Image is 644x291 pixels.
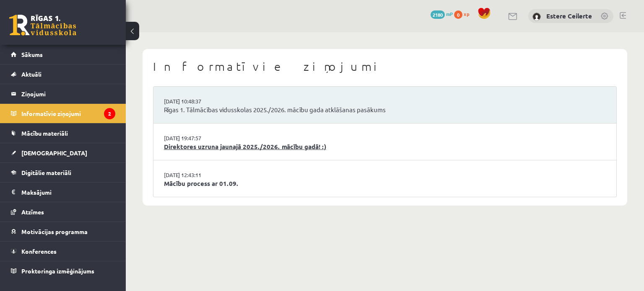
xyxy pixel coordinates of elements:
[431,10,453,17] a: 2180 mP
[11,222,115,241] a: Motivācijas programma
[21,70,42,78] span: Aktuāli
[11,183,115,202] a: Maksājumi
[11,104,115,123] a: Informatīvie ziņojumi2
[11,143,115,162] a: [DEMOGRAPHIC_DATA]
[164,171,227,179] a: [DATE] 12:43:11
[164,142,606,152] a: Direktores uzruna jaunajā 2025./2026. mācību gadā! :)
[21,267,94,275] span: Proktoringa izmēģinājums
[164,134,227,142] a: [DATE] 19:47:57
[532,13,541,21] img: Estere Ceilerte
[431,10,445,19] span: 2180
[454,10,473,17] a: 0 xp
[21,51,43,58] span: Sākums
[21,129,68,137] span: Mācību materiāli
[454,10,462,19] span: 0
[11,64,115,84] a: Aktuāli
[21,149,87,157] span: [DEMOGRAPHIC_DATA]
[21,208,44,216] span: Atzīmes
[104,108,115,119] i: 2
[153,59,617,74] h1: Informatīvie ziņojumi
[164,105,606,115] a: Rīgas 1. Tālmācības vidusskolas 2025./2026. mācību gada atklāšanas pasākums
[164,179,606,188] a: Mācību process ar 01.09.
[11,45,115,64] a: Sākums
[446,10,453,17] span: mP
[21,169,71,176] span: Digitālie materiāli
[11,242,115,261] a: Konferences
[21,104,115,123] legend: Informatīvie ziņojumi
[21,183,115,202] legend: Maksājumi
[21,247,57,255] span: Konferences
[546,12,592,20] a: Estere Ceilerte
[9,15,76,36] a: Rīgas 1. Tālmācības vidusskola
[11,84,115,103] a: Ziņojumi
[11,124,115,143] a: Mācību materiāli
[11,163,115,182] a: Digitālie materiāli
[11,261,115,281] a: Proktoringa izmēģinājums
[164,97,227,106] a: [DATE] 10:48:37
[21,84,115,103] legend: Ziņojumi
[21,228,88,235] span: Motivācijas programma
[464,10,469,17] span: xp
[11,202,115,221] a: Atzīmes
